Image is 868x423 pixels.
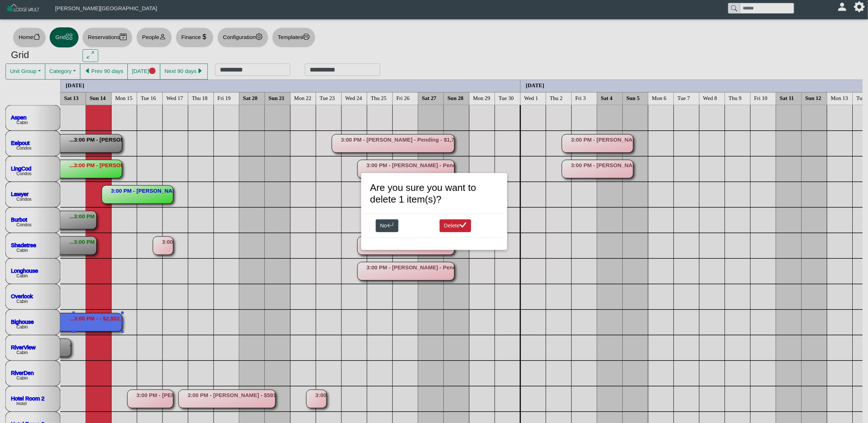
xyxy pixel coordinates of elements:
button: Deletecheck lg [440,219,471,232]
div: One moment please... [365,177,504,246]
h3: Are you sure you want to delete 1 item(s)? [370,182,498,205]
svg: arrow return left [387,222,394,229]
svg: check lg [460,222,467,229]
button: Noarrow return left [376,219,398,232]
